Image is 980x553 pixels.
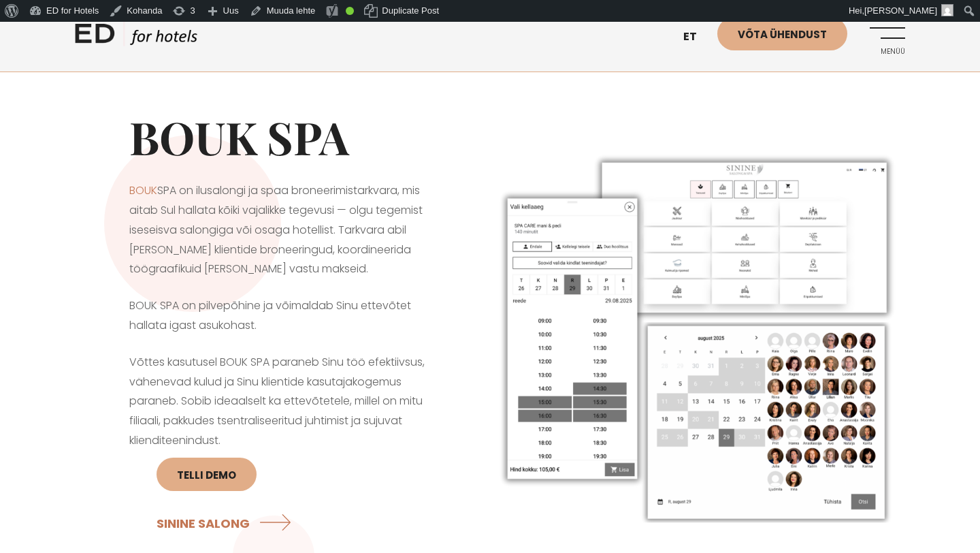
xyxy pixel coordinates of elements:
[490,146,905,530] img: ilusalongi ja spaa broneerimistarkvara
[346,7,354,15] div: Good
[868,48,905,56] span: Menüü
[717,17,847,50] a: Võta ühendust
[129,183,157,198] a: BOUK
[676,20,717,54] a: et
[157,458,257,491] a: Telli DEMO
[868,17,905,54] a: Menüü
[75,20,197,54] a: ED HOTELS
[157,505,297,541] a: SININE SALONG
[129,353,436,548] p: Võttes kasutusel BOUK SPA paraneb Sinu töö efektiivsus, vähenevad kulud ja Sinu klientide kasutaj...
[864,5,937,16] span: [PERSON_NAME]
[129,181,436,279] p: SPA on ilusalongi ja spaa broneerimistarkvara, mis aitab Sul hallata kõiki vajalikke tegevusi — o...
[129,110,436,164] h1: BOUK SPA
[129,296,436,336] p: BOUK SPA on pilvepõhine ja võimaldab Sinu ettevõtet hallata igast asukohast.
